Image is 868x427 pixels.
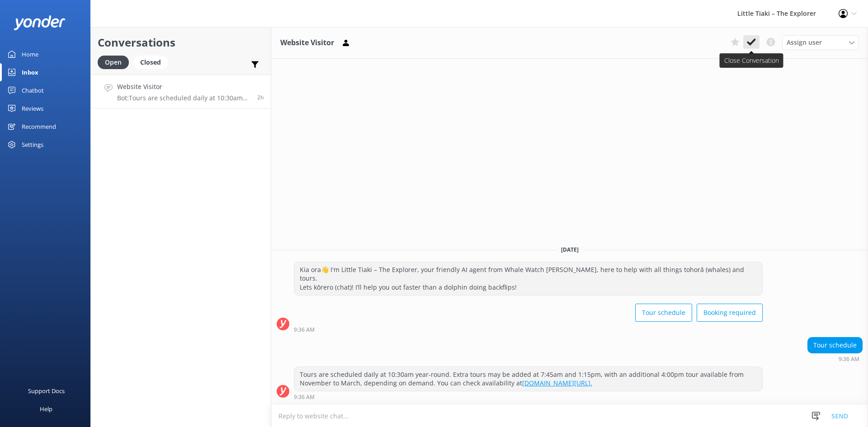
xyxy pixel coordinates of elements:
div: Assign User [782,35,859,50]
strong: 9:36 AM [839,357,859,362]
strong: 9:36 AM [294,394,315,400]
div: Kia ora👋 I'm Little Tiaki – The Explorer, your friendly AI agent from Whale Watch [PERSON_NAME], ... [294,262,762,295]
div: Settings [22,136,43,154]
div: Sep 29 2025 09:36am (UTC +13:00) Pacific/Auckland [807,356,863,362]
a: [DOMAIN_NAME][URL]. [522,379,592,387]
div: Chatbot [22,81,44,99]
a: Website VisitorBot:Tours are scheduled daily at 10:30am year-round. Extra tours may be added at 7... [91,75,271,108]
div: Reviews [22,99,43,117]
div: Inbox [22,63,38,81]
button: Tour schedule [635,304,692,322]
button: Booking required [697,304,763,322]
div: Sep 29 2025 09:36am (UTC +13:00) Pacific/Auckland [294,394,763,400]
div: Sep 29 2025 09:36am (UTC +13:00) Pacific/Auckland [294,326,763,333]
h2: Conversations [98,34,264,51]
div: Tours are scheduled daily at 10:30am year-round. Extra tours may be added at 7:45am and 1:15pm, w... [294,367,762,391]
div: Support Docs [28,382,65,400]
strong: 9:36 AM [294,327,315,333]
h3: Website Visitor [280,37,334,49]
div: Recommend [22,117,56,136]
a: Open [98,57,133,67]
div: Home [22,45,38,63]
h4: Website Visitor [117,82,250,92]
span: [DATE] [556,246,584,253]
div: Tour schedule [808,338,862,353]
div: Closed [133,56,168,69]
span: Sep 29 2025 09:36am (UTC +13:00) Pacific/Auckland [257,94,264,101]
p: Bot: Tours are scheduled daily at 10:30am year-round. Extra tours may be added at 7:45am and 1:15... [117,94,250,102]
span: Assign user [787,38,822,47]
a: Closed [133,57,172,67]
div: Open [98,56,129,69]
div: Help [40,400,52,418]
img: yonder-white-logo.png [14,15,66,30]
